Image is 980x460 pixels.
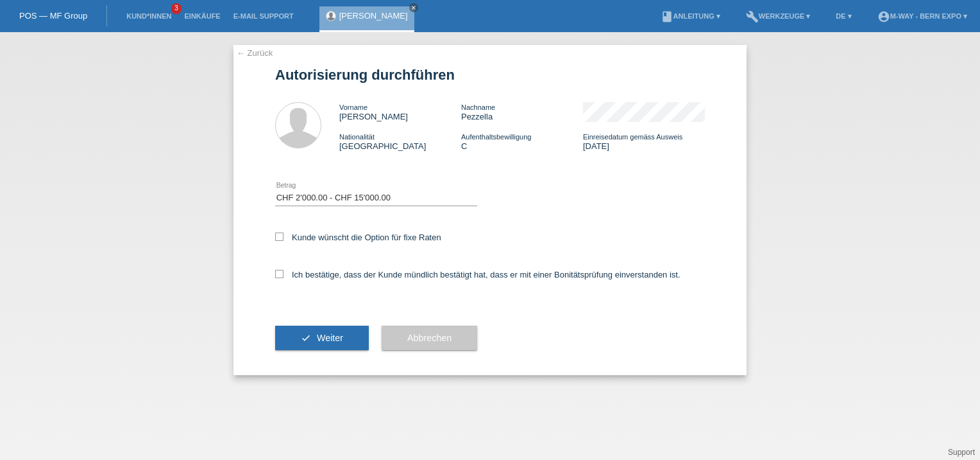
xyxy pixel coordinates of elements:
[661,10,673,23] i: book
[739,12,817,20] a: buildWerkzeuge ▾
[382,326,477,350] button: Abbrechen
[461,133,531,141] span: Aufenthaltsbewilligung
[746,10,759,23] i: build
[948,448,975,457] a: Support
[583,132,705,151] div: [DATE]
[301,333,311,343] i: check
[877,10,890,23] i: account_circle
[275,326,369,350] button: check Weiter
[178,12,226,20] a: Einkäufe
[461,103,495,111] span: Nachname
[410,4,417,11] i: close
[407,333,452,343] span: Abbrechen
[461,102,583,121] div: Pezzella
[275,270,680,279] label: Ich bestätige, dass der Kunde mündlich bestätigt hat, dass er mit einer Bonitätsprüfung einversta...
[829,12,857,20] a: DE ▾
[339,11,408,21] a: [PERSON_NAME]
[339,133,375,141] span: Nationalität
[237,48,273,58] a: ← Zurück
[654,12,727,20] a: bookAnleitung ▾
[871,12,974,20] a: account_circlem-way - Bern Expo ▾
[583,133,682,141] span: Einreisedatum gemäss Ausweis
[409,3,418,12] a: close
[339,103,367,111] span: Vorname
[339,102,461,121] div: [PERSON_NAME]
[461,132,583,151] div: C
[171,3,182,14] span: 3
[339,132,461,151] div: [GEOGRAPHIC_DATA]
[275,67,705,83] h1: Autorisierung durchführen
[227,12,300,20] a: E-Mail Support
[317,333,343,343] span: Weiter
[19,11,87,21] a: POS — MF Group
[275,233,441,242] label: Kunde wünscht die Option für fixe Raten
[120,12,178,20] a: Kund*innen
